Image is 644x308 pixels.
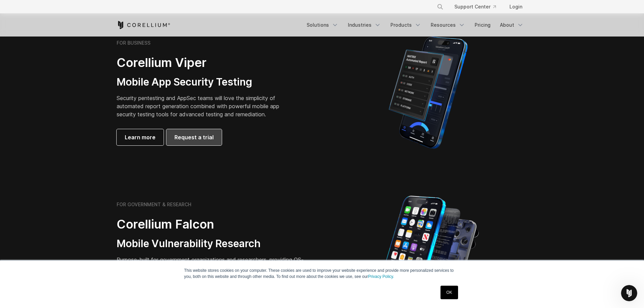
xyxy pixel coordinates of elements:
h2: Corellium Viper [117,55,290,70]
div: Navigation Menu [303,19,528,31]
a: Solutions [303,19,342,31]
a: Industries [344,19,385,31]
span: Request a trial [174,133,214,141]
h3: Mobile App Security Testing [117,76,290,89]
a: Request a trial [166,129,222,145]
a: Products [386,19,425,31]
a: Corellium Home [117,21,170,29]
a: Resources [427,19,469,31]
iframe: Intercom live chat [621,285,637,301]
a: About [496,19,528,31]
a: Login [504,1,528,13]
button: Search [434,1,446,13]
h2: Corellium Falcon [117,217,306,232]
h3: Mobile Vulnerability Research [117,237,306,250]
p: Security pentesting and AppSec teams will love the simplicity of automated report generation comb... [117,94,290,118]
h6: FOR BUSINESS [117,40,150,46]
a: Support Center [449,1,501,13]
p: This website stores cookies on your computer. These cookies are used to improve your website expe... [184,267,460,280]
span: Learn more [125,133,156,141]
a: Privacy Policy. [368,274,394,279]
h6: FOR GOVERNMENT & RESEARCH [117,202,191,208]
p: Purpose-built for government organizations and researchers, providing OS-level capabilities and p... [117,256,306,280]
a: Learn more [117,129,164,145]
a: Pricing [471,19,495,31]
div: Navigation Menu [429,1,528,13]
img: Corellium MATRIX automated report on iPhone showing app vulnerability test results across securit... [377,33,479,152]
a: OK [440,286,458,299]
